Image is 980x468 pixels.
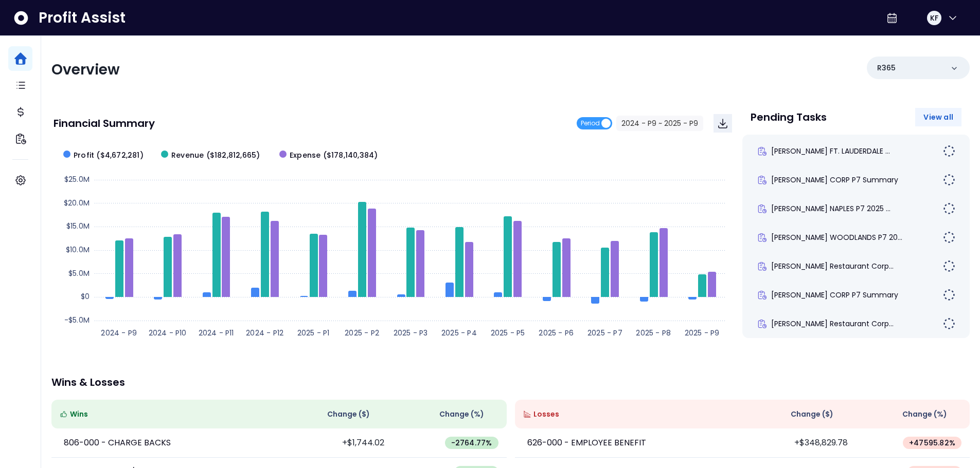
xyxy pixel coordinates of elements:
[923,112,953,122] span: View all
[64,198,90,208] text: $20.0M
[39,9,126,27] span: Profit Assist
[66,245,90,255] text: $10.0M
[441,328,477,338] text: 2025 - P4
[636,328,671,338] text: 2025 - P8
[279,428,393,458] td: +$1,744.02
[290,150,378,161] span: Expense ($178,140,384)
[943,317,955,330] img: Not yet Started
[70,409,88,420] span: Wins
[915,108,961,126] button: View all
[81,291,90,302] text: $0
[64,315,90,325] text: -$5.0M
[64,437,171,449] p: 806-000 - CHARGE BACKS
[199,328,234,338] text: 2024 - P11
[771,319,894,329] span: [PERSON_NAME] Restaurant Corp...
[587,328,622,338] text: 2025 - P7
[64,174,90,184] text: $25.0M
[943,289,955,301] img: Not yet Started
[751,112,827,122] p: Pending Tasks
[51,377,970,387] p: Wins & Losses
[581,117,600,129] span: Period
[742,428,856,458] td: +$348,829.78
[902,409,947,420] span: Change (%)
[394,328,428,338] text: 2025 - P3
[539,328,574,338] text: 2025 - P6
[616,116,703,131] button: 2024 - P9 ~ 2025 - P9
[877,63,896,73] p: R365
[685,328,720,338] text: 2025 - P9
[771,290,898,300] span: [PERSON_NAME] CORP P7 Summary
[771,175,898,185] span: [PERSON_NAME] CORP P7 Summary
[943,260,955,272] img: Not yet Started
[297,328,330,338] text: 2025 - P1
[491,328,525,338] text: 2025 - P5
[791,409,833,420] span: Change ( $ )
[66,221,90,231] text: $15.0M
[345,328,379,338] text: 2025 - P2
[943,174,955,186] img: Not yet Started
[149,328,187,338] text: 2024 - P10
[771,203,890,214] span: [PERSON_NAME] NAPLES P7 2025 ...
[943,231,955,244] img: Not yet Started
[771,232,902,242] span: [PERSON_NAME] WOODLANDS P7 20...
[327,409,370,420] span: Change ( $ )
[171,150,260,161] span: Revenue ($182,812,665)
[533,409,559,420] span: Losses
[909,438,955,448] span: + 47595.82 %
[771,146,890,156] span: [PERSON_NAME] FT. LAUDERDALE ...
[246,328,283,338] text: 2024 - P12
[68,268,90,278] text: $5.0M
[714,114,732,133] button: Download
[943,202,955,215] img: Not yet Started
[439,409,484,420] span: Change (%)
[451,438,492,448] span: -2764.77 %
[930,13,938,23] span: KF
[54,118,155,128] p: Financial Summary
[771,261,894,271] span: [PERSON_NAME] Restaurant Corp...
[943,145,955,157] img: Not yet Started
[74,150,144,161] span: Profit ($4,672,281)
[101,328,137,338] text: 2024 - P9
[527,437,646,449] p: 626-000 - EMPLOYEE BENEFIT
[51,60,120,80] span: Overview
